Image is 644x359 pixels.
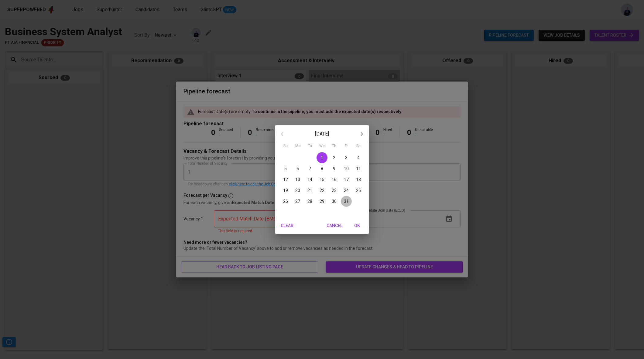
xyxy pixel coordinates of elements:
button: 24 [341,185,352,196]
p: 2 [333,155,335,161]
span: Su [280,143,291,149]
button: 1 [317,152,327,163]
p: 30 [332,198,337,204]
button: 19 [280,185,291,196]
p: 3 [345,155,348,161]
button: Cancel [324,220,345,231]
p: 13 [295,176,300,183]
p: 22 [320,187,324,193]
p: 15 [320,176,324,183]
p: 1 [321,155,323,161]
button: 20 [292,185,303,196]
span: Th [329,143,340,149]
button: 11 [353,163,364,174]
span: Fr [341,143,352,149]
p: 20 [295,187,300,193]
button: 12 [280,174,291,185]
span: Sa [353,143,364,149]
p: 7 [309,166,311,172]
p: 21 [307,187,312,193]
button: Clear [277,220,297,231]
span: Mo [292,143,303,149]
p: 28 [307,198,312,204]
button: 13 [292,174,303,185]
p: 12 [283,176,288,183]
span: We [317,143,327,149]
p: 31 [344,198,349,204]
p: 5 [284,166,287,172]
button: 25 [353,185,364,196]
button: 23 [329,185,340,196]
p: 26 [283,198,288,204]
p: 29 [320,198,324,204]
button: 30 [329,196,340,207]
button: 17 [341,174,352,185]
p: 11 [356,166,361,172]
button: 8 [317,163,327,174]
p: 25 [356,187,361,193]
p: 16 [332,176,337,183]
button: 4 [353,152,364,163]
p: 27 [295,198,300,204]
span: Clear [280,222,294,230]
p: 14 [307,176,312,183]
button: 7 [304,163,315,174]
button: 21 [304,185,315,196]
button: 16 [329,174,340,185]
p: 9 [333,166,335,172]
p: 18 [356,176,361,183]
p: [DATE] [289,130,355,138]
button: 29 [317,196,327,207]
p: 17 [344,176,349,183]
button: OK [347,220,367,231]
button: 18 [353,174,364,185]
button: 5 [280,163,291,174]
span: OK [350,222,364,230]
button: 28 [304,196,315,207]
p: 19 [283,187,288,193]
span: Tu [304,143,315,149]
button: 26 [280,196,291,207]
button: 3 [341,152,352,163]
button: 27 [292,196,303,207]
button: 6 [292,163,303,174]
p: 8 [321,166,323,172]
button: 10 [341,163,352,174]
p: 10 [344,166,349,172]
button: 22 [317,185,327,196]
p: 23 [332,187,337,193]
button: 31 [341,196,352,207]
button: 14 [304,174,315,185]
p: 24 [344,187,349,193]
span: Cancel [327,222,342,230]
button: 2 [329,152,340,163]
button: 15 [317,174,327,185]
button: 9 [329,163,340,174]
p: 6 [296,166,299,172]
p: 4 [357,155,360,161]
